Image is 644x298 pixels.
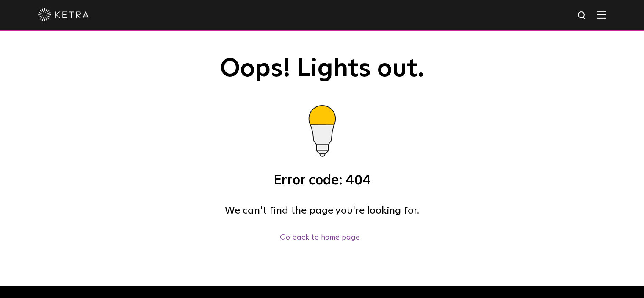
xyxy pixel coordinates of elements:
[284,96,360,172] img: bulb.gif
[597,11,606,19] img: Hamburger%20Nav.svg
[280,234,360,241] a: Go back to home page
[111,55,534,83] h1: Oops! Lights out.
[111,203,534,219] h4: We can't find the page you're looking for.
[577,11,588,21] img: search icon
[111,172,534,190] h3: Error code: 404
[38,8,89,21] img: ketra-logo-2019-white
